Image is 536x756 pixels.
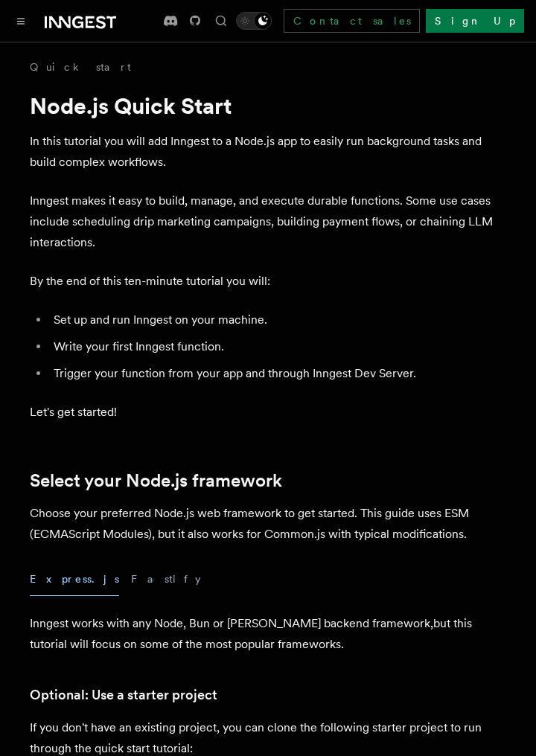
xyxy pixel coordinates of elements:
[30,563,119,596] button: Express.js
[30,470,282,491] a: Select your Node.js framework
[30,271,506,292] p: By the end of this ten-minute tutorial you will:
[236,12,272,30] button: Toggle dark mode
[30,402,506,423] p: Let's get started!
[49,310,506,330] li: Set up and run Inngest on your machine.
[212,12,230,30] button: Find something...
[284,9,420,33] a: Contact sales
[30,60,131,74] a: Quick start
[30,503,506,545] p: Choose your preferred Node.js web framework to get started. This guide uses ESM (ECMAScript Modul...
[12,12,30,30] button: Toggle navigation
[30,92,506,119] h1: Node.js Quick Start
[131,563,201,596] button: Fastify
[30,131,506,173] p: In this tutorial you will add Inngest to a Node.js app to easily run background tasks and build c...
[30,685,217,705] a: Optional: Use a starter project
[49,336,506,357] li: Write your first Inngest function.
[30,190,506,253] p: Inngest makes it easy to build, manage, and execute durable functions. Some use cases include sch...
[426,9,524,33] a: Sign Up
[49,363,506,384] li: Trigger your function from your app and through Inngest Dev Server.
[30,613,506,655] p: Inngest works with any Node, Bun or [PERSON_NAME] backend framework,but this tutorial will focus ...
